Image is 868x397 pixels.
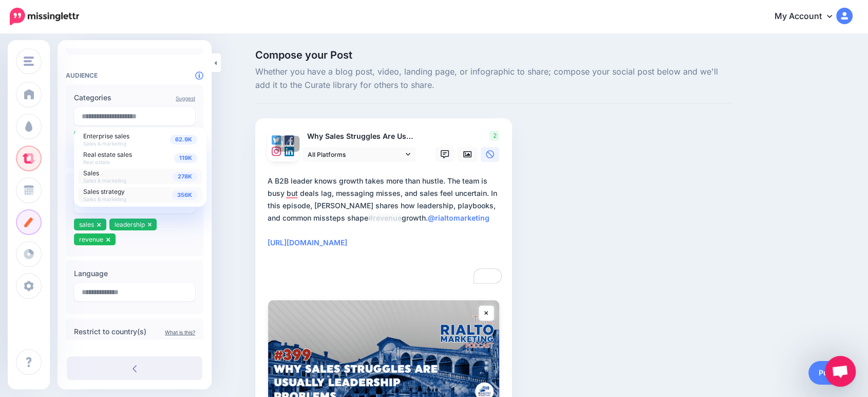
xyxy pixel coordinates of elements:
img: menu.png [24,57,34,66]
span: Sales & marketing [83,196,126,202]
span: Enterprise sales [83,132,129,140]
span: Sales & marketing [83,177,126,184]
span: sales [79,221,94,228]
span: All Platforms [308,149,403,160]
textarea: To enrich screen reader interactions, please activate Accessibility in Grammarly extension settings [268,175,504,286]
label: Categories [74,92,195,104]
a: 278K Sales Sales & marketing [78,169,202,184]
span: leadership [115,221,145,228]
h4: Audience [66,71,203,79]
span: Whether you have a blog post, video, landing page, or infographic to share; compose your social p... [255,65,732,92]
div: A B2B leader knows growth takes more than hustle. The team is busy but deals lag, messaging misse... [268,175,504,274]
span: 356K [172,190,197,200]
span: 278K [173,172,197,182]
span: 62.9K [170,135,197,145]
span: revenue [79,236,103,243]
a: Suggest [176,95,195,101]
a: All Platforms [303,147,416,162]
span: 2 [489,131,499,141]
a: Open chat [825,356,856,387]
img: Missinglettr [10,8,79,25]
span: 119K [174,153,197,163]
span: Sales [83,169,99,177]
label: Language [74,267,195,280]
a: 356K Sales strategy Sales & marketing [78,187,202,203]
span: Sales strategy [83,188,125,195]
a: My Account [764,4,853,29]
a: Publish [808,361,856,385]
span: Real estate [83,159,110,165]
span: Real estate sales [83,151,132,158]
span: Sales & marketing [83,140,126,147]
a: 119K Real estate sales Real estate [78,150,202,166]
p: Why Sales Struggles Are Usually Leadership Problems [303,131,417,142]
a: 62.9K Enterprise sales Sales & marketing [78,132,202,147]
a: What is this? [165,329,195,335]
label: Restrict to country(s) [74,326,195,338]
span: Compose your Post [255,50,732,60]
